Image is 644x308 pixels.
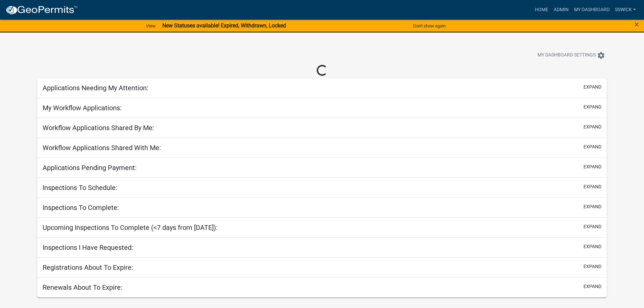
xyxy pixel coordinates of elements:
[143,20,158,31] a: View
[583,84,601,91] button: expand
[583,283,601,290] button: expand
[551,3,571,16] a: Admin
[43,104,122,112] h5: My Workflow Applications:
[43,144,161,152] h5: Workflow Applications Shared With Me:
[43,164,137,172] h5: Applications Pending Payment:
[162,22,286,29] strong: New Statuses available! Expired, Withdrawn, Locked
[583,123,601,131] button: expand
[583,103,601,111] button: expand
[583,223,601,230] button: expand
[571,3,612,16] a: My Dashboard
[532,49,611,62] button: My Dashboard Settingssettings
[583,243,601,250] button: expand
[597,51,605,60] i: settings
[43,204,119,212] h5: Inspections To Complete:
[532,3,551,16] a: Home
[43,283,122,291] h5: Renewals About To Expire:
[43,223,218,232] h5: Upcoming Inspections To Complete (<7 days from [DATE]):
[43,184,117,192] h5: Inspections To Schedule:
[583,183,601,190] button: expand
[583,143,601,150] button: expand
[43,84,148,92] h5: Applications Needing My Attention:
[635,20,639,29] span: ×
[43,124,154,132] h5: Workflow Applications Shared By Me:
[612,3,639,16] a: sswick
[43,243,133,252] h5: Inspections I Have Requested:
[583,263,601,270] button: expand
[583,203,601,210] button: expand
[635,20,639,28] button: Close
[43,263,133,271] h5: Registrations About To Expire:
[538,51,596,60] span: My Dashboard Settings
[410,20,448,31] button: Don't show again
[583,163,601,170] button: expand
